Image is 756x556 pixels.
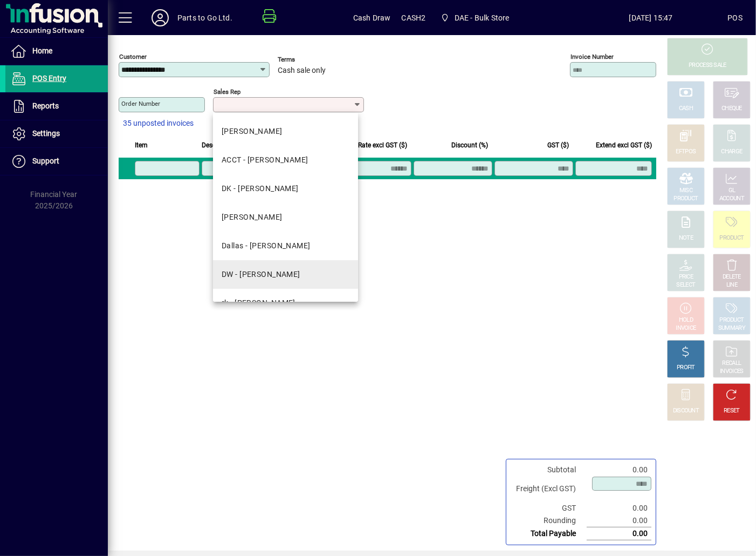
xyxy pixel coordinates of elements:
mat-label: Order number [121,100,160,107]
span: Description [202,139,235,151]
div: [PERSON_NAME] [222,126,283,137]
span: DAE - Bulk Store [436,8,513,28]
div: MISC [679,187,692,195]
span: Home [32,46,52,55]
div: CASH [679,105,693,113]
span: Extend excl GST ($) [596,139,652,151]
mat-label: Invoice number [571,53,614,60]
div: GL [728,187,736,195]
td: Total Payable [511,527,587,540]
div: PRICE [679,273,693,281]
span: Reports [32,101,59,110]
span: DAE - Bulk Store [455,9,510,26]
span: Support [32,157,59,165]
a: Settings [5,120,108,147]
td: 0.00 [587,527,651,540]
td: 0.00 [587,514,651,527]
div: NOTE [679,234,693,242]
div: DK - [PERSON_NAME] [222,183,299,194]
a: Home [5,38,108,65]
div: LINE [726,281,737,289]
div: DW - [PERSON_NAME] [222,269,300,280]
span: Settings [32,129,60,138]
span: Rate excl GST ($) [358,139,407,151]
div: rk - [PERSON_NAME] [222,297,295,309]
span: Discount (%) [451,139,488,151]
div: PRODUCT [719,316,744,324]
mat-label: Customer [119,53,147,60]
span: GST ($) [547,139,569,151]
div: CHARGE [721,148,743,156]
div: [PERSON_NAME] [222,212,283,223]
div: PRODUCT [719,234,744,242]
mat-label: Sales rep [214,88,240,96]
div: RESET [724,407,740,415]
mat-option: Dallas - Dallas Iosefo [213,232,358,260]
div: RECALL [723,360,741,368]
div: HOLD [679,316,693,324]
span: 35 unposted invoices [123,118,194,129]
div: DISCOUNT [673,407,699,415]
div: ACCT - [PERSON_NAME] [222,154,308,166]
div: PRODUCT [673,195,698,203]
div: ACCOUNT [719,195,744,203]
td: 0.00 [587,464,651,476]
mat-option: LD - Laurie Dawes [213,203,358,232]
td: Freight (Excl GST) [511,476,587,502]
td: GST [511,502,587,514]
mat-option: DAVE - Dave Keogan [213,117,358,146]
span: Cash sale only [278,66,326,75]
td: 0.00 [587,502,651,514]
div: PROCESS SALE [689,62,726,70]
div: SELECT [677,281,696,289]
span: Cash Draw [353,9,391,26]
td: Subtotal [511,464,587,476]
div: PROFIT [677,364,695,372]
mat-option: DW - Dave Wheatley [213,260,358,289]
span: POS Entry [32,74,66,83]
span: [DATE] 15:47 [574,9,728,26]
a: Reports [5,93,108,120]
div: INVOICES [720,368,743,376]
div: INVOICE [676,324,696,333]
div: Parts to Go Ltd. [177,9,232,26]
a: Support [5,148,108,175]
span: Item [135,139,148,151]
button: Profile [143,8,177,28]
button: 35 unposted invoices [119,114,198,133]
mat-option: ACCT - David Wynne [213,146,358,174]
div: CHEQUE [721,105,742,113]
span: CASH2 [402,9,426,26]
div: EFTPOS [676,148,696,156]
span: Terms [278,56,342,63]
mat-option: rk - Rajat Kapoor [213,289,358,317]
div: DELETE [723,273,741,281]
td: Rounding [511,514,587,527]
div: Dallas - [PERSON_NAME] [222,240,311,252]
div: POS [727,9,743,26]
mat-option: DK - Dharmendra Kumar [213,174,358,203]
div: SUMMARY [718,324,745,333]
